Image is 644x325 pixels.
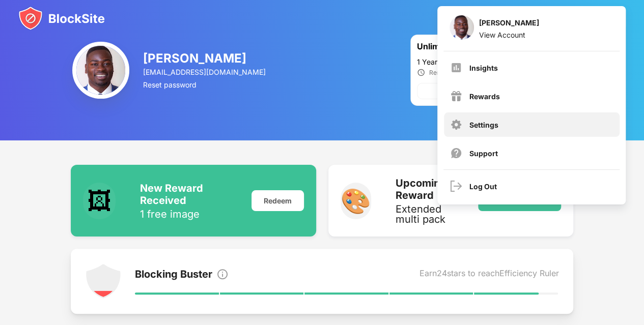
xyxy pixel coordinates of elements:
[251,190,304,211] div: Redeem
[216,268,229,280] img: info.svg
[450,147,462,159] img: support.svg
[450,180,462,192] img: logout.svg
[143,80,267,89] div: Reset password
[417,57,567,66] div: 1 Year Subscription
[479,31,539,39] div: View Account
[450,119,462,131] img: menu-settings.svg
[396,177,466,201] div: Upcoming Reward
[450,90,462,102] img: menu-rewards.svg
[140,209,239,219] div: 1 free image
[450,62,462,74] img: menu-insights.svg
[18,6,105,31] img: blocksite-icon.svg
[135,268,212,282] div: Blocking Buster
[396,204,466,224] div: Extended multi pack
[469,121,498,129] div: Settings
[469,64,498,72] div: Insights
[479,18,539,31] div: [PERSON_NAME]
[450,15,474,40] img: AOh14GivKl0KDWISt-4JANv0ASzXylMyIcQcN_yWbQkobg=s96-c
[469,149,498,158] div: Support
[417,68,425,77] img: clock_ic.svg
[417,41,524,53] div: Unlimited plan
[143,51,267,66] div: [PERSON_NAME]
[429,69,482,76] div: Renews on [DATE]
[341,183,371,219] div: 🎨
[143,68,267,76] div: [EMAIL_ADDRESS][DOMAIN_NAME]
[469,92,500,101] div: Rewards
[83,183,116,219] div: 🖼
[72,42,129,99] img: AOh14GivKl0KDWISt-4JANv0ASzXylMyIcQcN_yWbQkobg=s96-c
[419,268,559,282] div: Earn 24 stars to reach Efficiency Ruler
[85,263,122,300] img: points-level-2.svg
[469,182,497,191] div: Log Out
[140,182,239,206] div: New Reward Received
